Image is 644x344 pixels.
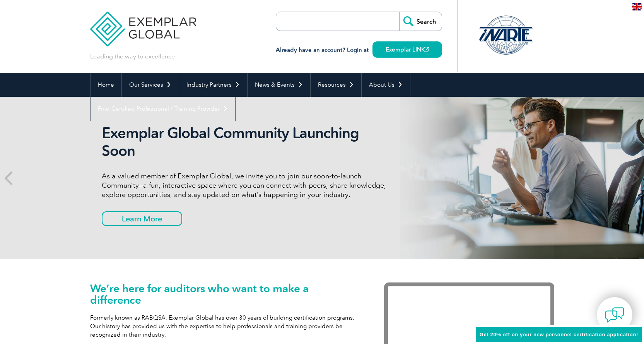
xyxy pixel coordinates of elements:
a: Resources [311,73,361,97]
p: Formerly known as RABQSA, Exemplar Global has over 30 years of building certification programs. O... [90,313,361,339]
h3: Already have an account? Login at [276,45,442,55]
img: en [632,3,642,10]
h1: We’re here for auditors who want to make a difference [90,282,361,306]
h2: Exemplar Global Community Launching Soon [102,124,392,160]
input: Search [399,12,442,31]
a: News & Events [248,73,310,97]
img: contact-chat.png [605,305,624,325]
a: Our Services [122,73,179,97]
a: Learn More [102,211,182,226]
a: Home [91,73,121,97]
img: open_square.png [425,47,429,51]
a: Exemplar LINK [372,41,442,58]
a: Industry Partners [179,73,247,97]
p: As a valued member of Exemplar Global, we invite you to join our soon-to-launch Community—a fun, ... [102,171,392,199]
p: Leading the way to excellence [90,52,175,61]
a: About Us [362,73,410,97]
span: Get 20% off on your new personnel certification application! [480,332,638,337]
a: Find Certified Professional / Training Provider [91,97,235,121]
